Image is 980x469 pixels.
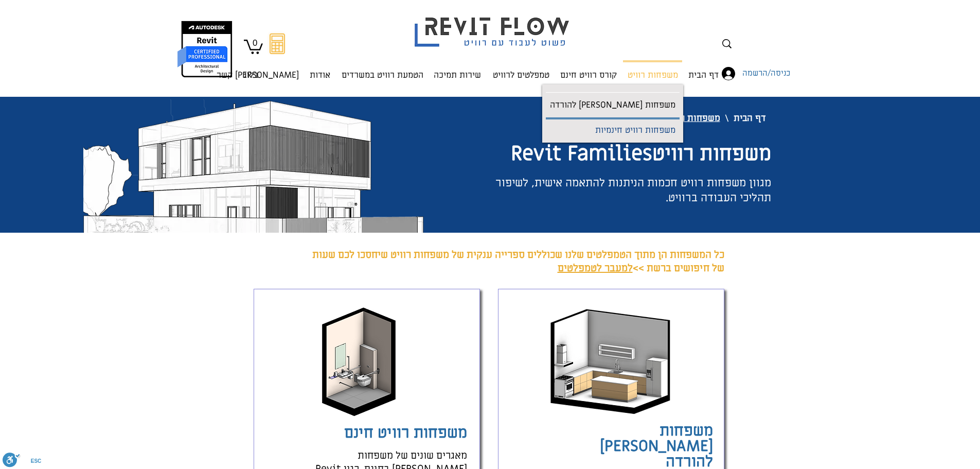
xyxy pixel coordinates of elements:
[545,117,681,143] a: משפחות רוויט חינמיות
[661,108,725,128] a: משפחות רוויט
[270,33,285,54] svg: מחשבון מעבר מאוטוקאד לרוויט
[429,60,486,81] a: שירות תמיכה
[652,140,771,167] span: משפחות רוויט
[489,61,554,90] p: טמפלטים לרוויט
[253,38,257,48] text: 0
[344,423,467,443] a: משפחות רוויט חינם
[176,21,234,78] img: autodesk certified professional in revit for architectural design יונתן אלדד
[511,140,771,167] span: Revit Families
[556,61,621,90] p: קורס רוויט חינם
[545,92,681,117] a: משפחות [PERSON_NAME] להורדה
[622,60,683,81] a: משפחות רוויט
[683,60,724,81] a: דף הבית
[555,60,622,81] a: קורס רוויט חינם
[486,60,555,81] a: טמפלטים לרוויט
[335,60,429,81] a: הטמעת רוויט במשרדים
[212,61,303,90] p: [PERSON_NAME] קשר
[734,112,766,124] span: דף הבית
[591,119,680,143] p: משפחות רוויט חינמיות
[728,108,771,128] a: דף הבית
[236,60,724,81] nav: אתר
[547,302,674,418] img: משפחות רוויט מטבח להורדה
[739,67,794,80] span: כניסה/הרשמה
[684,61,723,90] p: דף הבית
[430,61,485,90] p: שירות תמיכה
[404,2,582,49] img: Revit flow logo פשוט לעבוד עם רוויט
[263,60,304,81] a: [PERSON_NAME] קשר
[623,62,682,90] p: משפחות רוויט
[304,60,335,81] a: אודות
[558,262,633,275] a: למעבר לטמפלטים
[312,248,724,275] span: כל המשפחות הן מתוך הטמפלטים שלנו שכוללים ספרייה ענקית של משפחות רוויט שיחסכו לכם שעות של חיפושים ...
[306,61,334,90] p: אודות
[239,61,262,90] p: בלוג
[315,306,403,419] img: קובץ שירותי נכים רוויט בחינם
[238,60,263,81] a: בלוג
[715,64,761,83] button: כניסה/הרשמה
[666,112,720,124] span: משפחות רוויט
[244,38,263,54] a: עגלה עם 0 פריטים
[495,176,771,205] span: מגוון משפחות רוויט חכמות הניתנות להתאמה אישית, לשיפור תהליכי העבודה ברוויט.
[546,93,680,117] p: משפחות [PERSON_NAME] להורדה
[83,99,423,240] img: וילה תכנון יונתן אלדד revit template.webp
[494,108,771,128] nav: נתיב הניווט (breadcrumbs)
[725,113,728,123] span: \
[337,61,427,90] p: הטמעת רוויט במשרדים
